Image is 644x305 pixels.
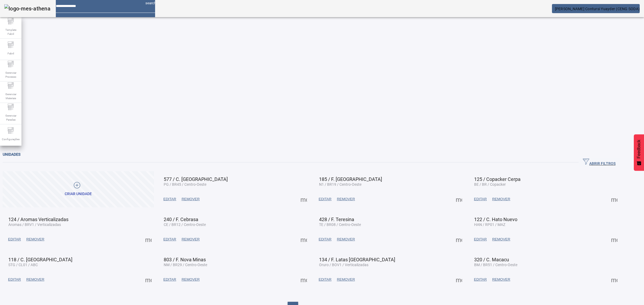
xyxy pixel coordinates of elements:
button: EDITAR [316,194,334,204]
span: 320 / C. Macacu [474,257,509,262]
button: EDITAR [316,275,334,284]
button: REMOVER [24,275,47,284]
button: REMOVER [489,275,513,284]
span: REMOVER [182,196,200,202]
span: Gerenciar Materiais [3,91,19,102]
span: 577 / C. [GEOGRAPHIC_DATA] [164,176,228,182]
span: REMOVER [26,277,44,282]
span: EDITAR [474,277,487,282]
span: REMOVER [337,277,355,282]
button: EDITAR [161,275,179,284]
span: REMOVER [337,237,355,242]
span: Aromas / BRV1 / Verticalizadas [8,222,61,227]
button: Mais [454,275,464,284]
img: logo-mes-athena [4,4,50,13]
span: PG / BR45 / Centro-Oeste [164,182,206,187]
span: EDITAR [163,237,176,242]
button: EDITAR [161,194,179,204]
button: REMOVER [489,235,513,244]
button: EDITAR [471,235,489,244]
span: EDITAR [8,237,21,242]
span: 185 / F. [GEOGRAPHIC_DATA] [319,176,382,182]
span: EDITAR [8,277,21,282]
button: REMOVER [179,275,202,284]
button: Mais [609,235,619,244]
button: REMOVER [334,235,357,244]
button: Mais [144,235,153,244]
button: EDITAR [161,235,179,244]
span: REMOVER [492,277,510,282]
button: REMOVER [489,194,513,204]
span: 118 / C. [GEOGRAPHIC_DATA] [8,257,72,262]
button: REMOVER [179,194,202,204]
div: Criar unidade [65,191,92,197]
span: REMOVER [182,237,200,242]
button: Mais [299,235,309,244]
span: BE / BR / Copacker [474,182,506,187]
span: REMOVER [337,196,355,202]
span: Fabril [6,50,16,57]
span: 803 / F. Nova Minas [164,257,206,262]
span: CE / BR12 / Centro-Oeste [164,222,206,227]
span: EDITAR [163,196,176,202]
button: Feedback - Mostrar pesquisa [634,134,644,171]
button: REMOVER [334,275,357,284]
button: Mais [299,275,309,284]
span: Gerenciar Processo [3,69,19,80]
span: REMOVER [492,237,510,242]
span: Unidades [3,152,20,157]
button: EDITAR [5,235,24,244]
span: NM / BR29 / Centro-Oeste [164,263,207,267]
span: ABRIR FILTROS [583,158,616,166]
button: Criar unidade [3,171,154,207]
span: N1 / BR19 / Centro-Oeste [319,182,361,187]
span: REMOVER [182,277,200,282]
button: EDITAR [316,235,334,244]
span: EDITAR [474,237,487,242]
button: Mais [454,194,464,204]
button: REMOVER [24,235,47,244]
span: Feedback [636,140,641,158]
button: REMOVER [179,235,202,244]
span: EDITAR [319,196,332,202]
span: Template Fabril [3,26,19,38]
span: Configurações [0,136,21,143]
span: [PERSON_NAME] Contursi Yuayder (CENG SODA) [555,7,640,11]
button: Mais [609,275,619,284]
button: EDITAR [5,275,24,284]
button: Mais [454,235,464,244]
span: 240 / F. Cebrasa [164,217,198,222]
button: Mais [299,194,309,204]
span: EDITAR [474,196,487,202]
button: ABRIR FILTROS [579,158,620,167]
span: EDITAR [163,277,176,282]
button: EDITAR [471,275,489,284]
span: Gerenciar Paradas [3,112,19,123]
span: REMOVER [26,237,44,242]
button: EDITAR [471,194,489,204]
button: REMOVER [334,194,357,204]
span: BM / BR51 / Centro-Oeste [474,263,517,267]
span: EDITAR [319,277,332,282]
span: HAN / RP01 / MAZ [474,222,505,227]
span: REMOVER [492,196,510,202]
span: 124 / Aromas Verticalizadas [8,217,68,222]
span: EDITAR [319,237,332,242]
span: 134 / F. Latas [GEOGRAPHIC_DATA] [319,257,395,262]
button: Mais [609,194,619,204]
span: 122 / C. Hato Nuevo [474,217,517,222]
span: TE / BR08 / Centro-Oeste [319,222,361,227]
span: 125 / Copacker Cerpa [474,176,521,182]
button: Mais [144,275,153,284]
span: 428 / F. Teresina [319,217,354,222]
span: Oruro / BOV1 / Verticalizadas [319,263,368,267]
span: STG / CL01 / ABC [8,263,38,267]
